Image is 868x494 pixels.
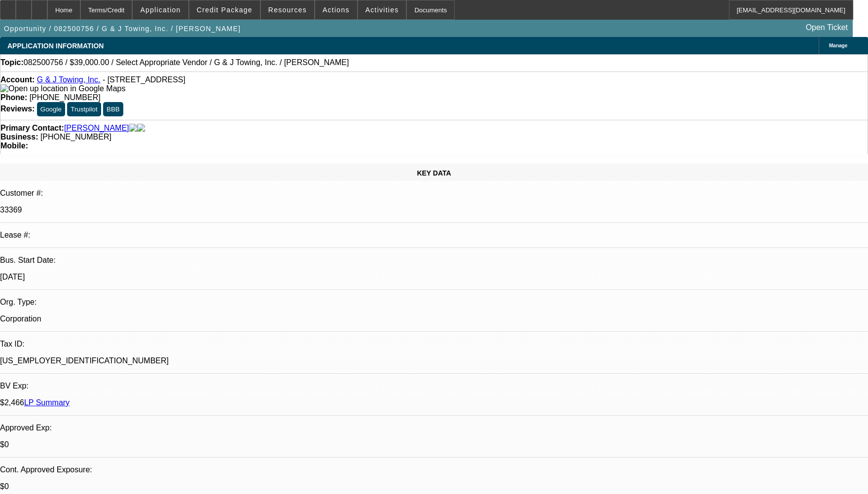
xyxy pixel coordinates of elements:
[197,6,253,14] span: Credit Package
[137,124,145,133] img: linkedin-icon.png
[315,0,357,19] button: Actions
[103,102,123,116] button: BBB
[4,25,241,33] span: Opportunity / 082500756 / G & J Towing, Inc. / [PERSON_NAME]
[0,75,35,84] strong: Account:
[323,6,350,14] span: Actions
[133,0,188,19] button: Application
[0,105,35,113] strong: Reviews:
[140,6,181,14] span: Application
[129,124,137,133] img: facebook-icon.png
[0,93,27,102] strong: Phone:
[24,58,349,67] span: 082500756 / $39,000.00 / Select Appropriate Vendor / G & J Towing, Inc. / [PERSON_NAME]
[24,398,70,407] a: LP Summary
[268,6,307,14] span: Resources
[67,102,101,116] button: Trustpilot
[0,133,38,141] strong: Business:
[0,124,64,133] strong: Primary Contact:
[37,102,65,116] button: Google
[64,124,129,133] a: [PERSON_NAME]
[189,0,260,19] button: Credit Package
[37,75,101,84] a: G & J Towing, Inc.
[829,43,847,48] span: Manage
[261,0,314,19] button: Resources
[7,42,104,50] span: APPLICATION INFORMATION
[417,169,451,177] span: KEY DATA
[0,84,125,93] img: Open up location in Google Maps
[802,19,852,36] a: Open Ticket
[0,141,28,150] strong: Mobile:
[30,93,101,102] span: [PHONE_NUMBER]
[365,6,399,14] span: Activities
[0,58,24,67] strong: Topic:
[0,84,125,93] a: View Google Maps
[103,75,185,84] span: - [STREET_ADDRESS]
[40,133,111,141] span: [PHONE_NUMBER]
[358,0,406,19] button: Activities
